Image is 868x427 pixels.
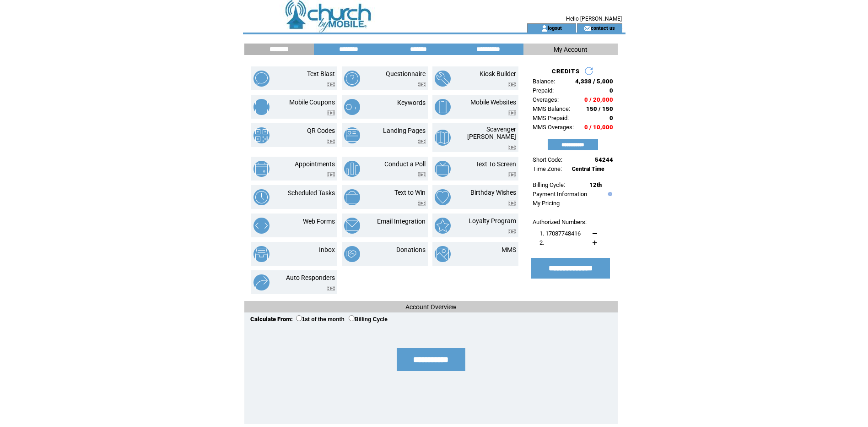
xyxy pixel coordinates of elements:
a: Appointments [295,160,335,168]
img: scheduled-tasks.png [253,189,270,205]
span: 54244 [595,156,613,163]
img: appointments.png [253,161,270,177]
img: video.png [418,201,426,206]
img: video.png [327,110,335,115]
label: Billing Cycle [349,316,388,323]
img: birthday-wishes.png [435,189,451,205]
img: kiosk-builder.png [435,71,451,87]
img: keywords.png [344,99,360,115]
a: MMS [501,246,516,253]
a: Landing Pages [383,127,426,134]
span: Authorized Numbers: [533,219,587,225]
a: Auto Responders [286,274,335,281]
a: Scavenger [PERSON_NAME] [467,126,516,140]
img: video.png [508,110,516,115]
img: qr-codes.png [253,127,270,143]
span: 1. 17087748416 [539,230,581,237]
span: Overages: [533,96,559,103]
img: video.png [508,145,516,150]
span: 0 [609,87,613,94]
img: scavenger-hunt.png [435,130,451,146]
span: 4,338 / 5,000 [575,78,613,85]
img: donations.png [344,246,360,262]
img: email-integration.png [344,218,360,234]
span: 2. [539,239,544,246]
a: Email Integration [377,218,426,225]
img: questionnaire.png [344,71,360,87]
a: Questionnaire [386,70,426,77]
img: loyalty-program.png [435,218,451,234]
span: Calculate From: [250,316,293,323]
a: logout [548,25,562,31]
span: 12th [589,181,602,188]
a: Payment Information [533,191,587,197]
img: account_icon.gif [541,25,548,32]
span: Billing Cycle: [533,181,565,188]
span: 0 [609,115,613,121]
a: Scheduled Tasks [288,189,335,197]
img: text-to-win.png [344,189,360,205]
a: Conduct a Poll [384,160,426,168]
span: My Account [554,46,588,53]
img: help.gif [606,192,612,196]
span: Account Overview [405,303,457,311]
span: 0 / 20,000 [584,96,613,103]
a: Text To Screen [475,160,516,168]
img: web-forms.png [253,218,270,234]
a: Keywords [397,99,426,106]
img: mobile-websites.png [435,99,451,115]
img: inbox.png [253,246,270,262]
img: mms.png [435,246,451,262]
span: Short Code: [533,156,562,163]
span: CREDITS [552,68,580,75]
label: 1st of the month [296,316,345,323]
img: video.png [508,172,516,177]
a: QR Codes [307,127,335,134]
a: contact us [591,25,615,31]
img: video.png [327,139,335,144]
img: contact_us_icon.gif [584,25,591,32]
img: video.png [508,82,516,87]
a: Inbox [319,246,335,253]
input: Billing Cycle [349,315,355,321]
img: text-blast.png [253,71,270,87]
a: My Pricing [533,200,560,207]
span: Prepaid: [533,87,554,94]
a: Loyalty Program [469,217,516,224]
img: video.png [418,82,426,87]
span: Hello [PERSON_NAME] [566,16,622,22]
img: conduct-a-poll.png [344,161,360,177]
span: MMS Prepaid: [533,115,569,121]
img: auto-responders.png [253,274,270,290]
input: 1st of the month [296,315,302,321]
img: video.png [508,201,516,206]
span: Time Zone: [533,165,562,172]
img: video.png [508,229,516,234]
span: MMS Overages: [533,124,574,131]
a: Web Forms [303,218,335,225]
img: video.png [327,82,335,87]
a: Text Blast [307,70,335,77]
img: video.png [327,172,335,177]
a: Mobile Coupons [289,99,335,106]
img: text-to-screen.png [435,161,451,177]
a: Donations [396,246,426,253]
span: Central Time [572,166,604,172]
a: Birthday Wishes [470,189,516,196]
a: Text to Win [394,189,426,196]
span: 150 / 150 [586,105,613,112]
span: Balance: [533,78,555,85]
img: video.png [418,172,426,177]
img: video.png [327,286,335,291]
a: Mobile Websites [470,99,516,106]
span: MMS Balance: [533,105,570,112]
img: video.png [418,139,426,144]
img: landing-pages.png [344,127,360,143]
a: Kiosk Builder [480,70,516,77]
img: mobile-coupons.png [253,99,270,115]
span: 0 / 10,000 [584,124,613,131]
